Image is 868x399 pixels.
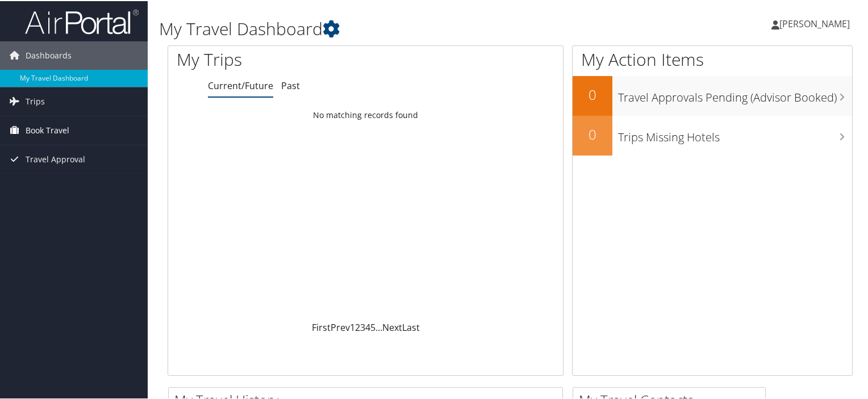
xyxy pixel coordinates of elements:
span: [PERSON_NAME] [779,16,850,29]
a: 5 [370,320,375,333]
img: airportal-logo.png [25,7,139,34]
a: 0Trips Missing Hotels [573,115,852,154]
a: 2 [355,320,360,333]
h3: Travel Approvals Pending (Advisor Booked) [618,83,852,104]
a: 3 [360,320,365,333]
h1: My Travel Dashboard [159,16,627,40]
a: [PERSON_NAME] [771,6,861,40]
span: Travel Approval [26,144,85,173]
h1: My Action Items [573,47,852,70]
td: No matching records found [168,104,563,124]
h1: My Trips [177,47,390,70]
a: Prev [331,320,350,333]
a: 4 [365,320,370,333]
h2: 0 [573,124,612,143]
a: Past [281,78,300,91]
h3: Trips Missing Hotels [618,123,852,144]
a: Last [402,320,420,333]
span: Book Travel [26,115,69,144]
a: 1 [350,320,355,333]
a: 0Travel Approvals Pending (Advisor Booked) [573,75,852,115]
a: Next [382,320,402,333]
h2: 0 [573,84,612,103]
span: Dashboards [26,40,72,69]
span: Trips [26,86,45,115]
a: Current/Future [208,78,273,91]
a: First [312,320,331,333]
span: … [375,320,382,333]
